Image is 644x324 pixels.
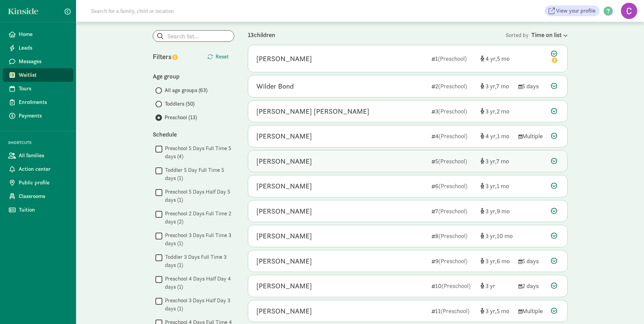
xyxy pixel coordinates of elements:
[19,151,68,160] span: All families
[162,253,234,269] label: Toddler 3 Days Full Time 3 days (1)
[497,132,509,140] span: 1
[497,232,513,240] span: 10
[162,144,234,161] label: Preschool 5 Days Full Time 5 days (4)
[480,54,513,63] div: [object Object]
[153,130,234,139] div: Schedule
[545,5,600,16] a: View your profile
[485,55,497,62] span: 4
[431,231,475,240] div: 8
[438,82,467,90] span: (Preschool)
[438,157,467,165] span: (Preschool)
[439,232,467,240] span: (Preschool)
[431,107,475,116] div: 3
[480,231,513,240] div: [object Object]
[3,82,73,95] a: Tours
[485,232,497,240] span: 3
[216,53,229,61] span: Reset
[19,179,68,187] span: Public profile
[480,82,513,91] div: [object Object]
[531,30,568,39] div: Time on list
[497,182,509,190] span: 1
[439,182,467,190] span: (Preschool)
[518,82,546,91] div: 5 days
[19,98,68,106] span: Enrollments
[431,256,475,266] div: 9
[87,4,277,18] input: Search for a family, child or location
[485,132,497,140] span: 4
[256,206,312,217] div: Roric Fiedler
[3,68,73,82] a: Waitlist
[162,188,234,204] label: Preschool 5 Days Half Day 5 days (1)
[431,54,475,63] div: 1
[3,203,73,217] a: Tuition
[431,82,475,91] div: 2
[256,256,312,267] div: Henry DeRose
[438,107,467,115] span: (Preschool)
[162,231,234,248] label: Preschool 3 Days Full Time 3 days (1)
[19,165,68,173] span: Action center
[19,57,68,66] span: Messages
[485,307,497,315] span: 3
[485,182,497,190] span: 3
[3,95,73,109] a: Enrollments
[431,206,475,216] div: 7
[610,291,644,324] iframe: Chat Widget
[485,107,497,115] span: 3
[153,72,234,81] div: Age group
[153,31,234,41] input: Search list...
[480,256,513,266] div: [object Object]
[256,53,312,64] div: Cayden Brown
[438,55,467,62] span: (Preschool)
[518,306,546,316] div: Multiple
[518,256,546,266] div: 5 days
[256,306,312,317] div: Elliot Ackerson
[441,307,470,315] span: (Preschool)
[485,207,497,215] span: 3
[518,281,546,290] div: 2 days
[480,206,513,216] div: [object Object]
[506,30,568,39] div: Sorted by
[3,55,73,68] a: Messages
[485,157,496,165] span: 3
[480,157,513,166] div: [object Object]
[19,85,68,93] span: Tours
[439,132,467,140] span: (Preschool)
[3,28,73,41] a: Home
[256,231,312,241] div: Idris Clark
[256,156,312,167] div: Quinn Charley
[3,109,73,123] a: Payments
[518,131,546,141] div: Multiple
[431,306,475,316] div: 11
[485,257,497,265] span: 3
[3,41,73,55] a: Leads
[497,307,509,315] span: 5
[431,181,475,191] div: 6
[19,71,68,79] span: Waitlist
[3,176,73,190] a: Public profile
[431,157,475,166] div: 5
[162,296,234,313] label: Preschool 3 Days Half Day 3 days (1)
[480,107,513,116] div: [object Object]
[162,166,234,182] label: Toddler 5 Day Full Time 5 days (1)
[256,181,312,192] div: Robert Lonergan
[162,275,234,291] label: Preschool 4 Days Half Day 4 days (1)
[256,106,369,117] div: Aylin Lopez Baray
[19,206,68,214] span: Tuition
[480,181,513,191] div: [object Object]
[202,50,234,64] button: Reset
[3,162,73,176] a: Action center
[480,306,513,316] div: [object Object]
[256,281,312,291] div: Brooke Barber
[162,210,234,226] label: Preschool 2 Days Full Time 2 days (2)
[165,86,207,94] span: All age groups (63)
[431,131,475,141] div: 4
[497,55,510,62] span: 5
[442,282,471,290] span: (Preschool)
[485,282,495,290] span: 3
[165,100,195,108] span: Toddlers (50)
[496,82,509,90] span: 7
[19,30,68,38] span: Home
[165,113,197,122] span: Preschool (13)
[497,107,509,115] span: 2
[3,190,73,203] a: Classrooms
